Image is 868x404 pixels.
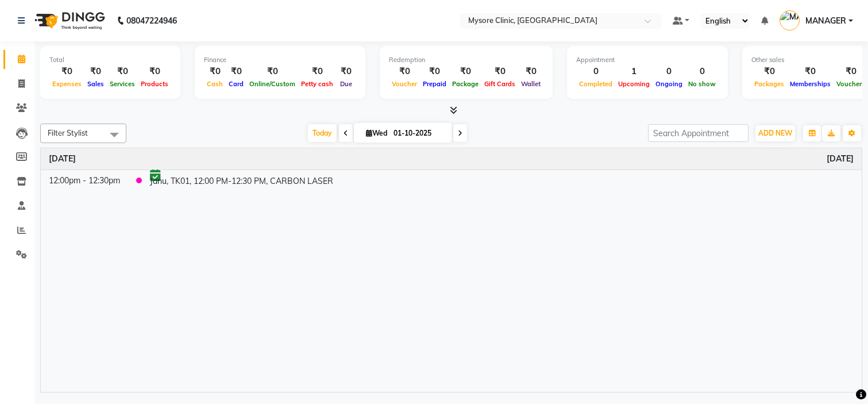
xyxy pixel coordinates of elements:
[576,65,615,78] div: 0
[827,153,854,165] a: October 1, 2025
[653,80,685,88] span: Ongoing
[41,170,128,191] td: 12:00pm - 12:30pm
[138,65,171,78] div: ₹0
[390,125,447,142] input: 2025-10-01
[336,65,356,78] div: ₹0
[246,80,298,88] span: Online/Custom
[84,80,107,88] span: Sales
[653,65,685,78] div: 0
[518,80,543,88] span: Wallet
[449,80,481,88] span: Package
[389,55,543,65] div: Redemption
[49,80,84,88] span: Expenses
[298,65,336,78] div: ₹0
[576,55,719,65] div: Appointment
[449,65,481,78] div: ₹0
[751,80,787,88] span: Packages
[246,65,298,78] div: ₹0
[29,5,108,37] img: logo
[755,125,795,141] button: ADD NEW
[226,80,246,88] span: Card
[615,80,653,88] span: Upcoming
[758,129,792,137] span: ADD NEW
[648,124,749,142] input: Search Appointment
[298,80,336,88] span: Petty cash
[685,65,719,78] div: 0
[389,65,420,78] div: ₹0
[518,65,543,78] div: ₹0
[84,65,107,78] div: ₹0
[420,65,449,78] div: ₹0
[787,65,834,78] div: ₹0
[226,65,246,78] div: ₹0
[363,129,390,137] span: Wed
[751,65,787,78] div: ₹0
[787,80,834,88] span: Memberships
[49,55,171,65] div: Total
[204,65,226,78] div: ₹0
[142,170,862,191] td: Janu, TK01, 12:00 PM-12:30 PM, CARBON LASER
[389,80,420,88] span: Voucher
[481,80,518,88] span: Gift Cards
[138,80,171,88] span: Products
[48,128,88,137] span: Filter Stylist
[337,80,355,88] span: Due
[834,80,868,88] span: Vouchers
[126,5,177,37] b: 08047224946
[685,80,719,88] span: No show
[481,65,518,78] div: ₹0
[615,65,653,78] div: 1
[204,80,226,88] span: Cash
[107,65,138,78] div: ₹0
[49,153,76,165] a: October 1, 2025
[204,55,356,65] div: Finance
[107,80,138,88] span: Services
[834,65,868,78] div: ₹0
[41,148,862,170] th: October 1, 2025
[805,15,846,27] span: MANAGER
[308,124,337,142] span: Today
[420,80,449,88] span: Prepaid
[49,65,84,78] div: ₹0
[576,80,615,88] span: Completed
[780,10,800,30] img: MANAGER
